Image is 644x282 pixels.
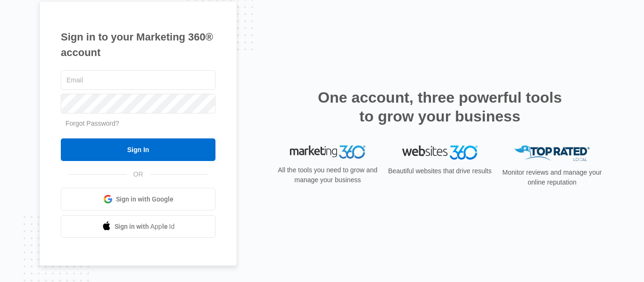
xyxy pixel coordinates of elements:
span: OR [127,169,150,179]
p: Beautiful websites that drive results [387,166,493,176]
img: Top Rated Local [514,145,590,161]
span: Sign in with Google [116,194,173,204]
img: Marketing 360 [290,145,365,159]
input: Sign In [61,138,215,161]
p: All the tools you need to grow and manage your business [275,165,380,185]
h2: One account, three powerful tools to grow your business [315,88,565,126]
input: Email [61,70,215,90]
img: Websites 360 [402,145,478,159]
a: Forgot Password? [66,120,119,127]
span: Sign in with Apple Id [115,222,175,232]
a: Sign in with Apple Id [61,215,215,238]
a: Sign in with Google [61,188,215,210]
p: Monitor reviews and manage your online reputation [499,168,605,187]
h1: Sign in to your Marketing 360® account [61,29,215,60]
